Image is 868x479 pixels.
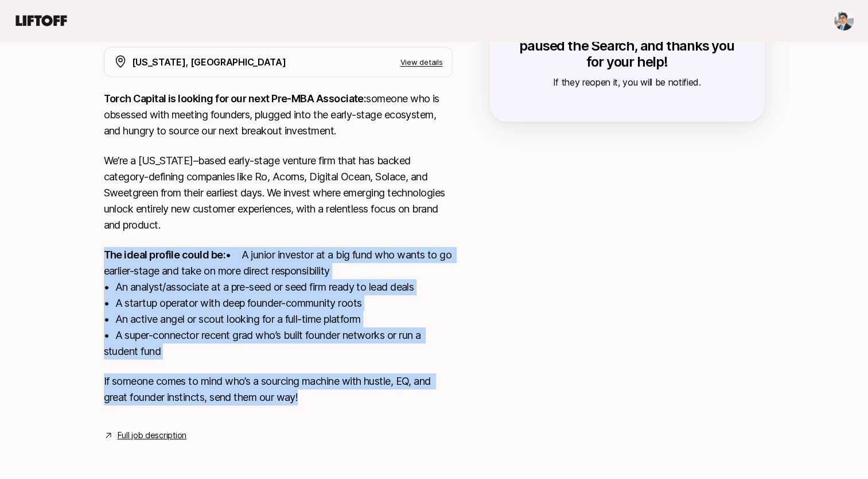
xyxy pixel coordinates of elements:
[104,247,453,360] p: • A junior investor at a big fund who wants to go earlier-stage and take on more direct responsib...
[104,249,225,261] strong: The ideal profile could be:
[104,373,453,405] p: If someone comes to mind who’s a sourcing machine with hustle, EQ, and great founder instincts, s...
[400,56,443,68] p: View details
[512,75,742,90] p: If they reopen it, you will be notified.
[834,10,854,31] button: George Assaf
[512,22,742,70] p: The hiring team has temporarily paused the Search, and thanks you for your help!
[834,11,854,30] img: George Assaf
[104,92,367,105] strong: Torch Capital is looking for our next Pre-MBA Associate:
[132,55,286,69] p: [US_STATE], [GEOGRAPHIC_DATA]
[118,428,186,442] a: Full job description
[104,91,453,139] p: someone who is obsessed with meeting founders, plugged into the early-stage ecosystem, and hungry...
[104,153,453,233] p: We’re a [US_STATE]–based early-stage venture firm that has backed category-defining companies lik...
